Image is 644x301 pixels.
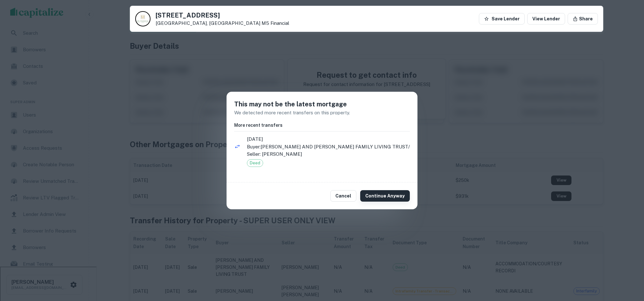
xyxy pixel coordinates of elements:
[156,12,289,18] h5: [STREET_ADDRESS]
[247,135,410,143] span: [DATE]
[234,99,410,109] h5: This may not be the latest mortgage
[234,122,410,129] h6: More recent transfers
[156,20,289,26] p: [GEOGRAPHIC_DATA], [GEOGRAPHIC_DATA]
[247,143,410,158] p: Buyer: [PERSON_NAME] AND [PERSON_NAME] FAMILY LIVING TRUST / Seller: [PERSON_NAME]
[234,109,410,117] p: We detected more recent transfers on this property.
[479,13,525,25] button: Save Lender
[247,159,263,167] div: Deed
[247,160,263,166] span: Deed
[330,190,356,202] button: Cancel
[262,20,289,26] a: M5 Financial
[360,190,410,202] button: Continue Anyway
[568,13,598,25] button: Share
[527,13,565,25] a: View Lender
[612,250,644,281] iframe: Chat Widget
